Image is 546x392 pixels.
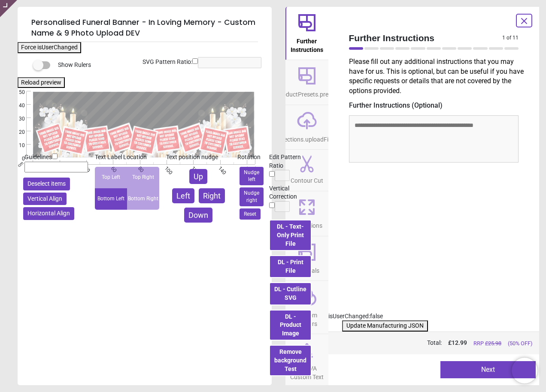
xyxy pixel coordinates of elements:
button: DL - Print File [269,255,312,278]
button: DL - Text-Only Print File [269,220,312,251]
button: Horizontal Align [23,207,74,220]
button: Force isUserChanged [18,42,81,53]
span: 1 of 11 [502,34,519,42]
span: RRP [473,340,501,347]
button: Vertical Align [23,193,67,205]
button: Further Instructions [285,7,328,60]
button: Right [199,188,225,203]
label: Further Instructions (Optional) [349,101,519,110]
button: Remove background Test [269,345,312,376]
span: 20 [9,129,25,136]
button: Left [172,188,194,203]
div: Total: [348,339,533,347]
button: Reload preview [18,77,65,88]
button: productPresets.preset [285,60,328,105]
span: (50% OFF) [508,340,532,347]
span: Further Instructions [349,32,503,44]
span: Further Instructions [286,33,328,54]
label: Edit Pattern Ratio [269,153,316,170]
button: Update Manufacturing JSON [342,320,428,332]
span: cm [17,160,24,168]
span: 10 [9,142,25,149]
button: DL - Product Image [269,310,312,341]
p: Please fill out any additional instructions that you may have for us. This is optional, but can b... [349,57,526,96]
div: Rotation [237,153,266,162]
button: Next [440,361,536,378]
div: Bottom Right [127,188,159,210]
label: Vertical Correction [269,184,316,201]
button: Up [189,169,207,184]
span: 12.99 [452,339,467,346]
div: Text Label Location [95,153,159,162]
div: Top Left [95,167,127,188]
span: £ 25.98 [485,340,501,347]
span: 30 [9,115,25,123]
iframe: Brevo live chat [512,358,537,383]
button: Deselect items [23,178,70,190]
button: sections.uploadFile [285,105,328,150]
button: Down [184,208,212,223]
span: £ [448,339,467,347]
div: isUserChanged: false [328,312,540,321]
span: Guidelines [24,154,52,160]
span: 0 [9,155,25,163]
span: 40 [9,102,25,109]
button: Nudge right [240,187,264,206]
button: Reset [240,208,261,220]
div: Bottom Left [95,188,127,210]
div: Text position nudge [166,153,231,162]
div: Show Rulers [38,60,272,70]
span: 50 [9,89,25,96]
button: Nudge left [240,167,264,186]
button: DL - Cutline SVG [269,282,312,305]
h5: Personalised Funeral Banner - In Loving Memory - Custom Name & 9 Photo Upload DEV [31,14,258,42]
div: Top Right [127,167,159,188]
span: productPresets.preset [277,86,337,99]
label: SVG Pattern Ratio: [143,58,192,66]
